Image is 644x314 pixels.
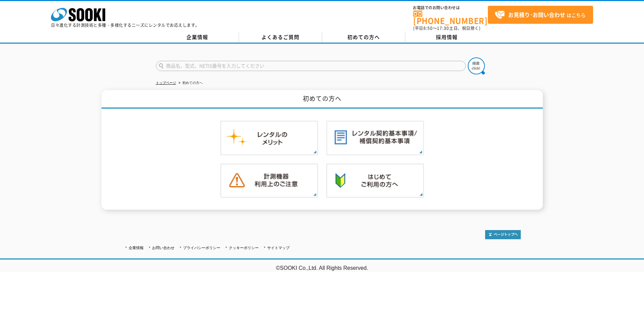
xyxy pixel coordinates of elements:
span: 初めての方へ [347,33,380,41]
img: トップページへ [485,230,521,239]
a: 初めての方へ [322,32,405,42]
a: お見積り･お問い合わせはこちら [488,6,593,24]
strong: お見積り･お問い合わせ [508,11,565,19]
span: はこちら [495,10,586,20]
a: [PHONE_NUMBER] [413,11,488,24]
p: 日々進化する計測技術と多種・多様化するニーズにレンタルでお応えします。 [51,23,200,27]
a: クッキーポリシー [229,246,259,250]
img: レンタルのメリット [220,121,318,155]
img: 計測機器ご利用上のご注意 [220,163,318,198]
a: よくあるご質問 [239,32,322,42]
span: (平日 ～ 土日、祝日除く) [413,25,480,31]
a: トップページ [156,81,176,85]
a: 採用情報 [405,32,489,42]
img: btn_search.png [468,57,485,74]
img: 初めての方へ [326,163,424,198]
a: プライバシーポリシー [183,246,220,250]
a: 企業情報 [156,32,239,42]
span: お電話でのお問い合わせは [413,6,488,10]
h1: 初めての方へ [102,90,543,109]
input: 商品名、型式、NETIS番号を入力してください [156,61,466,71]
span: 17:30 [437,25,449,31]
img: レンタル契約基本事項／補償契約基本事項 [326,121,424,155]
a: お問い合わせ [152,246,174,250]
a: サイトマップ [267,246,290,250]
a: 企業情報 [129,246,144,250]
span: 8:50 [423,25,433,31]
li: 初めての方へ [177,80,203,87]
